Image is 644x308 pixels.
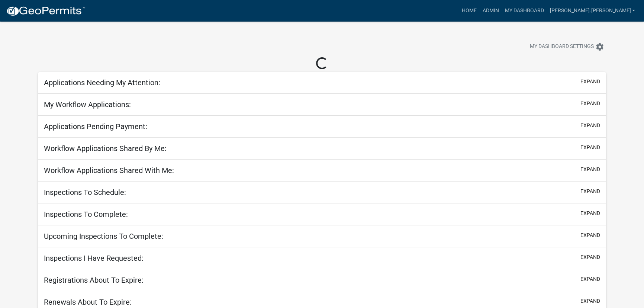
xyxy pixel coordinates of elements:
[580,231,600,239] button: expand
[44,144,167,153] h5: Workflow Applications Shared By Me:
[580,122,600,129] button: expand
[580,253,600,261] button: expand
[502,4,547,18] a: My Dashboard
[479,4,502,18] a: Admin
[44,166,174,175] h5: Workflow Applications Shared With Me:
[580,209,600,217] button: expand
[458,4,479,18] a: Home
[44,210,128,219] h5: Inspections To Complete:
[44,122,147,131] h5: Applications Pending Payment:
[580,166,600,173] button: expand
[44,78,160,87] h5: Applications Needing My Attention:
[530,42,594,51] span: My Dashboard Settings
[524,39,610,54] button: My Dashboard Settingssettings
[547,4,638,18] a: [PERSON_NAME].[PERSON_NAME]
[580,187,600,195] button: expand
[580,144,600,151] button: expand
[580,297,600,305] button: expand
[595,42,604,51] i: settings
[44,100,131,109] h5: My Workflow Applications:
[44,276,144,285] h5: Registrations About To Expire:
[580,78,600,86] button: expand
[580,275,600,283] button: expand
[44,254,144,263] h5: Inspections I Have Requested:
[44,188,126,197] h5: Inspections To Schedule:
[44,232,163,241] h5: Upcoming Inspections To Complete:
[580,100,600,108] button: expand
[44,298,132,307] h5: Renewals About To Expire:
